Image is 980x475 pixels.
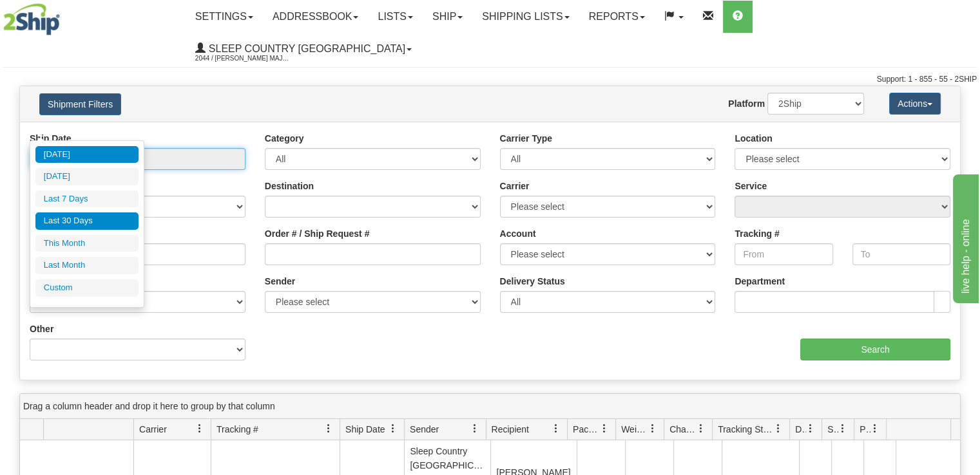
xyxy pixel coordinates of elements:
[139,423,167,436] span: Carrier
[889,93,941,115] button: Actions
[832,418,854,440] a: Shipment Issues filter column settings
[216,423,258,436] span: Tracking #
[318,418,340,440] a: Tracking # filter column settings
[20,394,960,419] div: grid grouping header
[39,93,121,115] button: Shipment Filters
[767,418,789,440] a: Tracking Status filter column settings
[35,191,139,208] li: Last 7 Days
[860,423,870,436] span: Pickup Status
[423,1,472,33] a: Ship
[800,339,950,360] input: Search
[382,418,404,440] a: Ship Date filter column settings
[265,132,304,145] label: Category
[30,132,72,145] label: Ship Date
[35,146,139,163] li: [DATE]
[3,3,60,35] img: logo2044.jpg
[642,418,664,440] a: Weight filter column settings
[35,235,139,252] li: This Month
[35,212,139,230] li: Last 30 Days
[35,279,139,297] li: Custom
[189,418,211,440] a: Carrier filter column settings
[410,423,439,436] span: Sender
[735,132,772,145] label: Location
[492,423,529,436] span: Recipient
[35,257,139,274] li: Last Month
[186,1,263,33] a: Settings
[593,418,615,440] a: Packages filter column settings
[10,8,119,23] div: live help - online
[800,418,821,440] a: Delivery Status filter column settings
[735,243,832,265] input: From
[500,275,565,288] label: Delivery Status
[864,418,886,440] a: Pickup Status filter column settings
[263,1,369,33] a: Addressbook
[500,180,530,192] label: Carrier
[30,322,53,335] label: Other
[265,227,370,240] label: Order # / Ship Request #
[827,423,838,436] span: Shipment Issues
[265,180,314,192] label: Destination
[950,172,979,303] iframe: chat widget
[3,74,977,85] div: Support: 1 - 855 - 55 - 2SHIP
[35,168,139,185] li: [DATE]
[735,275,785,288] label: Department
[545,418,567,440] a: Recipient filter column settings
[206,43,405,54] span: Sleep Country [GEOGRAPHIC_DATA]
[735,227,779,240] label: Tracking #
[265,275,295,288] label: Sender
[728,97,765,110] label: Platform
[500,227,536,240] label: Account
[795,423,806,436] span: Delivery Status
[718,423,774,436] span: Tracking Status
[852,243,950,265] input: To
[472,1,579,33] a: Shipping lists
[573,423,600,436] span: Packages
[195,52,292,65] span: 2044 / [PERSON_NAME] Major [PERSON_NAME]
[186,33,421,65] a: Sleep Country [GEOGRAPHIC_DATA] 2044 / [PERSON_NAME] Major [PERSON_NAME]
[690,418,712,440] a: Charge filter column settings
[500,132,552,145] label: Carrier Type
[464,418,486,440] a: Sender filter column settings
[579,1,655,33] a: Reports
[621,423,648,436] span: Weight
[368,1,422,33] a: Lists
[345,423,385,436] span: Ship Date
[669,423,697,436] span: Charge
[735,180,767,192] label: Service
